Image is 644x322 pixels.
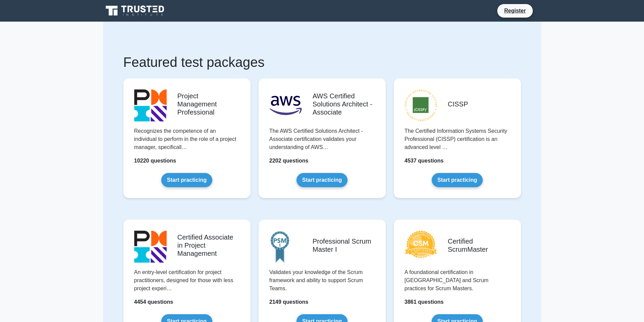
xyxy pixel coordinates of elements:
[432,173,483,187] a: Start practicing
[500,6,530,15] a: Register
[296,173,348,187] a: Start practicing
[123,54,521,70] h1: Featured test packages
[161,173,212,187] a: Start practicing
